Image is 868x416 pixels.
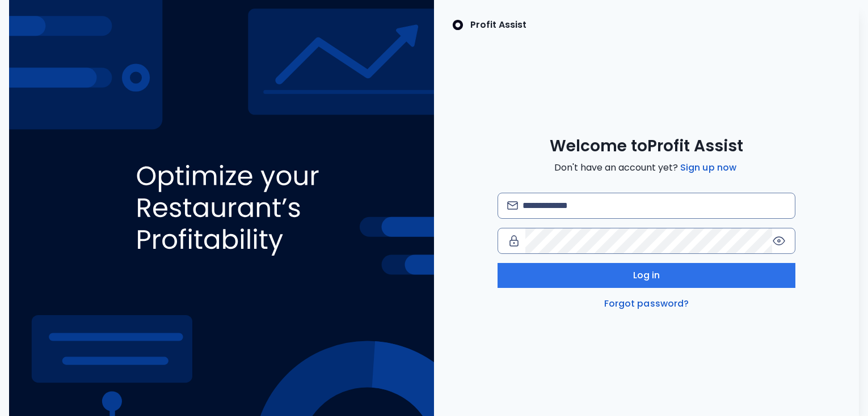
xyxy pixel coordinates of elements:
p: Profit Assist [470,18,526,32]
span: Don't have an account yet? [554,161,739,175]
span: Welcome to Profit Assist [550,136,743,156]
img: SpotOn Logo [452,18,464,32]
img: email [507,201,518,210]
span: Log in [633,269,660,282]
a: Sign up now [678,161,739,175]
a: Forgot password? [602,297,692,311]
button: Log in [498,263,795,288]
